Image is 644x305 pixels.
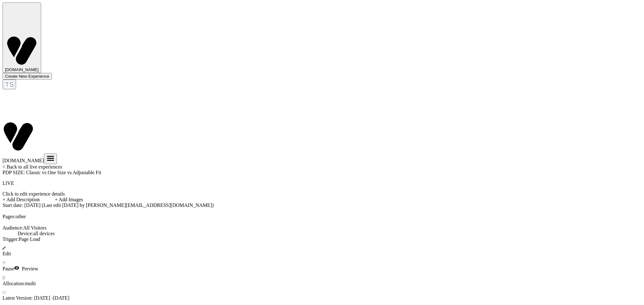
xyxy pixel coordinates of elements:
span: + Add Description [3,197,40,202]
img: edit [3,247,6,250]
div: Trigger: [3,236,641,242]
div: Pages: [3,214,641,219]
img: rebalance [3,276,5,280]
span: Device: [10,231,62,236]
span: Edit [3,242,641,256]
span: Page Load [19,236,40,242]
button: Visually logo[DOMAIN_NAME] [3,3,41,73]
a: < Back to all live experiences [3,164,62,169]
img: end [3,261,6,264]
span: Start date: [DATE] (Last edit [DATE] by [PERSON_NAME][EMAIL_ADDRESS][DOMAIN_NAME]) [3,202,214,208]
img: Visually logo [6,35,37,66]
div: Click to edit experience details [3,191,641,197]
span: All Visitors [23,225,47,230]
button: TS [3,80,16,89]
span: PDP SIZE: Classic vs One Size vs Adjustable Fit [3,170,641,186]
span: Pause [3,257,641,271]
button: Create New Experience [3,73,52,80]
div: Audience: [3,225,641,231]
img: Visually logo [3,121,34,152]
span: Allocation: multi [3,272,641,286]
span: + Add Images [55,197,83,202]
span: [DOMAIN_NAME] [3,158,44,163]
img: calendar [3,291,6,294]
span: Preview [14,266,38,271]
span: other [16,214,26,219]
span: all devices [33,231,55,236]
div: TS [5,80,14,88]
span: [DOMAIN_NAME] [5,67,39,72]
p: LIVE [3,180,641,186]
